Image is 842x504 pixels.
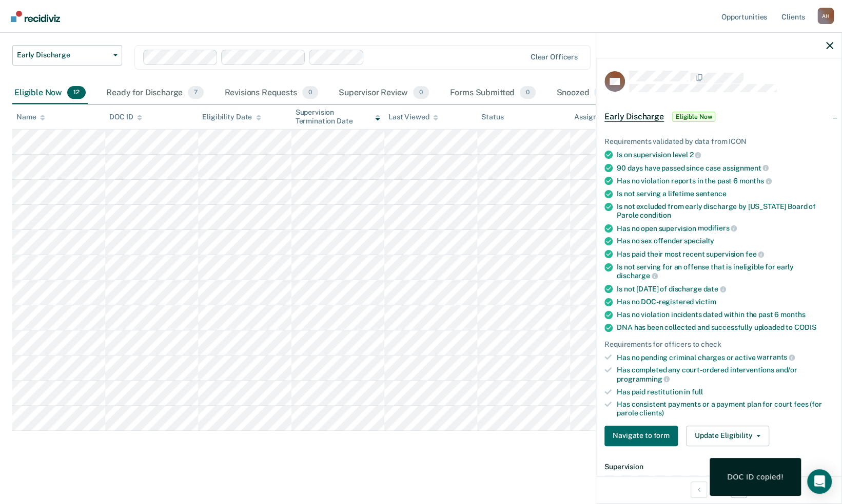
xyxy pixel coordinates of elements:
button: Update Eligibility [686,426,769,446]
div: Is not [DATE] of discharge [617,284,833,293]
div: DOC ID [109,113,142,121]
a: Navigate to form link [604,426,682,446]
span: warrants [757,353,795,361]
span: months [739,177,772,185]
div: Has completed any court-ordered interventions and/or [617,366,833,383]
span: 7 [188,86,204,99]
span: clients) [639,409,664,417]
div: Assigned to [574,113,622,121]
div: Has consistent payments or a payment plan for court fees (for parole [617,400,833,417]
img: Recidiviz [11,11,60,22]
span: CODIS [794,323,816,331]
div: Clear officers [531,53,578,61]
span: programming [617,375,670,383]
div: Supervision Termination Date [296,108,380,125]
span: sentence [695,190,726,198]
div: Ready for Discharge [104,82,206,104]
div: DNA has been collected and successfully uploaded to [617,323,833,332]
span: 2 [690,151,701,159]
span: fee [746,250,764,258]
div: Has no violation reports in the past 6 [617,176,833,185]
div: Is on supervision level [617,150,833,159]
span: assignment [722,164,769,172]
span: Eligible Now [672,112,716,122]
div: Has no violation incidents dated within the past 6 [617,310,833,319]
div: Revisions Requests [222,82,320,104]
div: Has paid restitution in [617,388,833,396]
div: Name [16,113,45,121]
div: DOC ID copied! [727,472,784,481]
div: Is not excluded from early discharge by [US_STATE] Board of Parole [617,202,833,220]
span: months [780,310,805,319]
span: discharge [617,271,658,280]
div: Open Intercom Messenger [807,469,832,494]
div: 1 / 12 [596,476,841,503]
div: Has no pending criminal charges or active [617,353,833,362]
button: Profile dropdown button [817,8,834,24]
div: Has no open supervision [617,224,833,233]
div: Status [481,113,503,121]
div: Last Viewed [388,113,438,121]
span: Early Discharge [17,51,109,59]
div: Has no sex offender [617,237,833,245]
span: 0 [520,86,536,99]
div: Requirements validated by data from ICON [604,137,833,146]
span: specialty [684,237,714,245]
div: A H [817,8,834,24]
button: Navigate to form [604,426,678,446]
div: Forms Submitted [447,82,538,104]
div: 90 days have passed since case [617,163,833,173]
div: Requirements for officers to check [604,340,833,349]
span: 23 [594,86,614,99]
div: Eligibility Date [202,113,261,121]
div: Eligible Now [12,82,88,104]
div: Has paid their most recent supervision [617,249,833,259]
button: Previous Opportunity [691,481,707,498]
div: Is not serving a lifetime [617,190,833,198]
div: Has no DOC-registered [617,298,833,306]
span: Early Discharge [604,112,664,122]
div: Supervisor Review [337,82,432,104]
span: 0 [302,86,318,99]
div: Snoozed [554,82,616,104]
span: 12 [67,86,86,99]
div: Is not serving for an offense that is ineligible for early [617,263,833,280]
div: Early DischargeEligible Now [596,100,841,133]
span: modifiers [698,224,737,232]
span: date [703,285,726,293]
span: victim [695,298,716,306]
span: condition [640,211,671,219]
span: full [692,388,702,396]
dt: Supervision [604,463,833,471]
span: 0 [413,86,429,99]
